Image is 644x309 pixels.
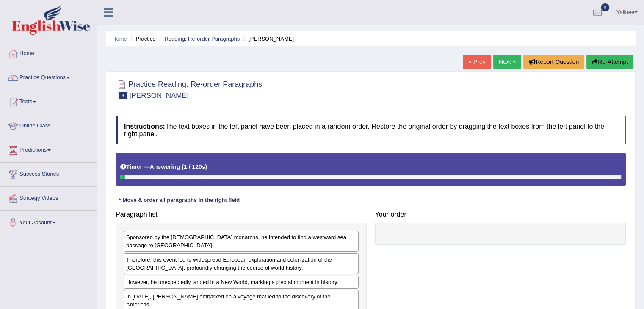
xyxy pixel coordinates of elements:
[205,163,207,170] b: )
[182,163,184,170] b: (
[116,211,367,218] h4: Paragraph list
[150,163,180,170] b: Answering
[0,66,97,87] a: Practice Questions
[164,36,240,42] a: Reading: Re-order Paragraphs
[112,36,127,42] a: Home
[601,3,609,11] span: 0
[128,35,155,43] li: Practice
[493,55,521,69] a: Next »
[130,91,189,99] small: [PERSON_NAME]
[463,55,491,69] a: « Prev
[124,231,359,252] div: Sponsored by the [DEMOGRAPHIC_DATA] monarchs, he intended to find a westward sea passage to [GEOG...
[116,116,626,144] h4: The text boxes in the left panel have been placed in a random order. Restore the original order b...
[0,163,97,184] a: Success Stories
[586,55,633,69] button: Re-Attempt
[375,211,626,218] h4: Your order
[124,253,359,274] div: Therefore, this event led to widespread European exploration and colonization of the [GEOGRAPHIC_...
[241,35,294,43] li: [PERSON_NAME]
[0,90,97,111] a: Tests
[120,164,207,170] h5: Timer —
[119,92,127,99] span: 3
[184,163,205,170] b: 1 / 120s
[116,196,243,204] div: * Move & order all paragraphs in the right field
[0,114,97,135] a: Online Class
[0,42,97,63] a: Home
[124,276,359,289] div: However, he unexpectedly landed in a New World, marking a pivotal moment in history.
[124,123,165,130] b: Instructions:
[0,138,97,160] a: Predictions
[523,55,584,69] button: Report Question
[116,78,262,99] h2: Practice Reading: Re-order Paragraphs
[0,187,97,208] a: Strategy Videos
[0,211,97,232] a: Your Account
